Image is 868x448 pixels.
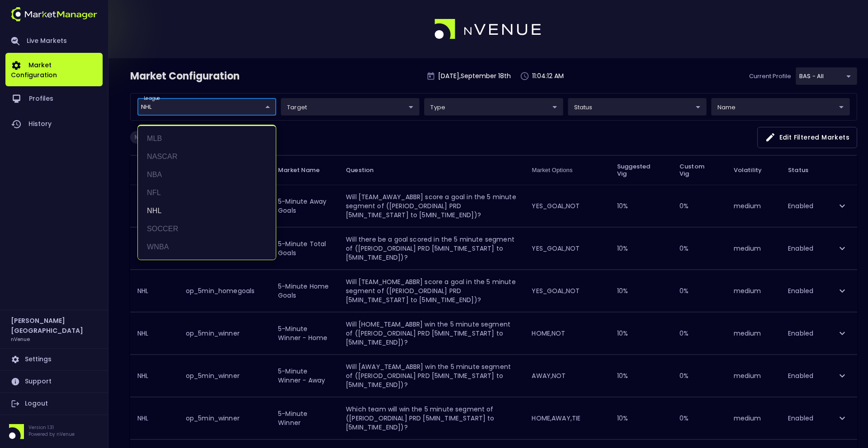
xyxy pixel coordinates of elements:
[138,202,276,220] li: NHL
[138,130,276,148] li: MLB
[138,184,276,202] li: NFL
[138,148,276,166] li: NASCAR
[138,238,276,256] li: WNBA
[138,166,276,184] li: NBA
[138,220,276,238] li: SOCCER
